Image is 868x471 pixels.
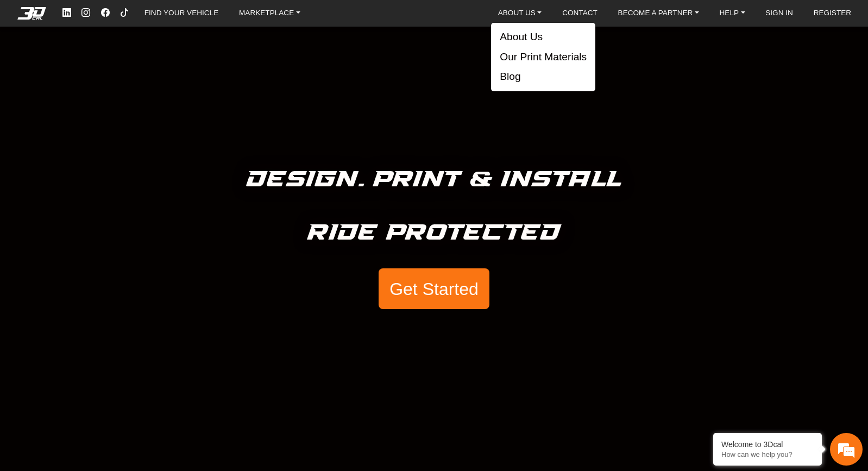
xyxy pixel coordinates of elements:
a: HELP [715,5,750,21]
p: How can we help you? [721,450,814,459]
a: CONTACT [558,5,602,21]
a: SIGN IN [761,5,797,21]
button: Blog [491,67,595,87]
h5: Ride Protected [307,215,561,251]
a: FIND YOUR VEHICLE [140,5,223,21]
div: Welcome to 3Dcal [721,440,814,449]
a: MARKETPLACE [235,5,305,21]
a: BECOME A PARTNER [614,5,703,21]
a: ABOUT US [494,5,546,21]
button: About Us [491,27,595,47]
h5: Design. Print & Install [247,162,622,198]
button: Get Started [379,268,489,310]
button: Our Print Materials [491,47,595,67]
a: REGISTER [809,5,856,21]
